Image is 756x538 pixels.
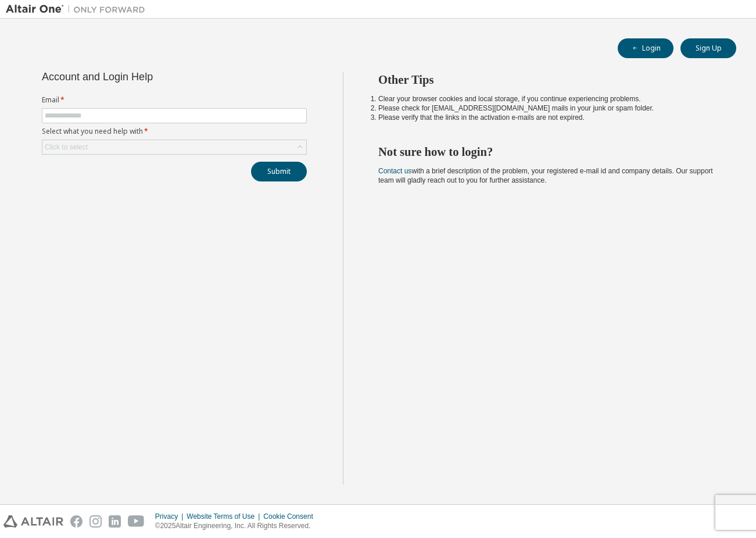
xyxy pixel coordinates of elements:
div: Cookie Consent [263,512,320,521]
li: Please verify that the links in the activation e-mails are not expired. [378,113,715,122]
h2: Other Tips [378,72,715,87]
li: Clear your browser cookies and local storage, if you continue experiencing problems. [378,94,715,104]
div: Click to select [45,142,88,152]
div: Privacy [155,512,187,521]
h2: Not sure how to login? [378,144,715,159]
div: Website Terms of Use [187,512,263,521]
a: Contact us [378,167,411,175]
div: Account and Login Help [42,72,254,81]
img: youtube.svg [128,515,145,528]
img: facebook.svg [70,515,83,528]
label: Email [42,95,307,105]
img: instagram.svg [89,515,102,528]
button: Submit [251,162,307,181]
img: linkedin.svg [109,515,121,528]
label: Select what you need help with [42,127,307,136]
button: Login [618,38,673,58]
img: Altair One [6,3,151,15]
span: with a brief description of the problem, your registered e-mail id and company details. Our suppo... [378,167,713,184]
img: altair_logo.svg [3,515,63,528]
p: © 2025 Altair Engineering, Inc. All Rights Reserved. [155,521,320,531]
li: Please check for [EMAIL_ADDRESS][DOMAIN_NAME] mails in your junk or spam folder. [378,104,715,113]
button: Sign Up [680,38,736,58]
div: Click to select [42,140,306,154]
